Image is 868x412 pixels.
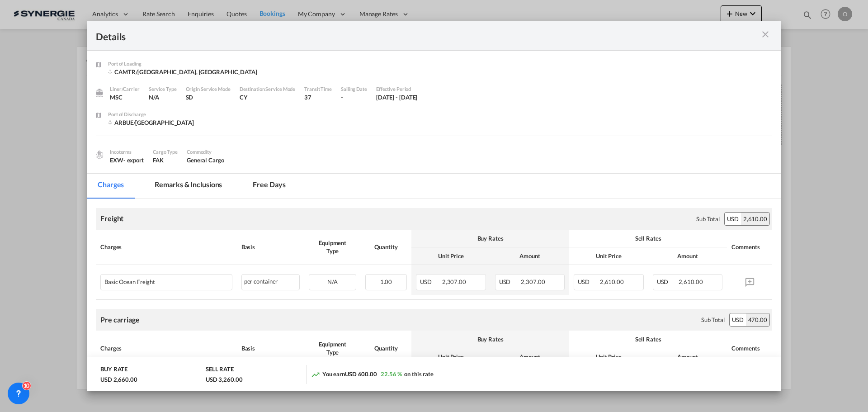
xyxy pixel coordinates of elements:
[725,213,741,225] div: USD
[9,9,207,19] body: Editor, editor2
[365,344,407,352] div: Quantity
[108,60,257,68] div: Port of Loading
[648,348,727,366] th: Amount
[311,370,320,379] md-icon: icon-trending-up
[87,174,135,199] md-tab-item: Charges
[87,174,305,199] md-pagination-wrapper: Use the left and right arrow keys to navigate between tabs
[304,85,332,93] div: Transit Time
[416,234,565,242] div: Buy Rates
[341,93,367,101] div: -
[108,110,194,118] div: Port of Discharge
[341,85,367,93] div: Sailing Date
[240,85,296,93] div: Destination Service Mode
[100,375,137,384] div: USD 2,660.00
[416,335,565,343] div: Buy Rates
[186,93,231,101] div: SD
[727,230,772,265] th: Comments
[574,234,722,242] div: Sell Rates
[569,348,648,366] th: Unit Price
[241,344,300,352] div: Basis
[206,365,234,375] div: SELL RATE
[574,335,722,343] div: Sell Rates
[411,247,491,265] th: Unit Price
[304,93,332,101] div: 37
[578,278,599,285] span: USD
[100,344,232,352] div: Charges
[309,239,356,255] div: Equipment Type
[657,278,678,285] span: USD
[100,365,127,375] div: BUY RATE
[96,30,704,41] div: Details
[108,68,257,76] div: CAMTR/Montreal, QC
[94,150,104,160] img: cargo.png
[420,278,441,285] span: USD
[376,85,418,93] div: Effective Period
[760,29,771,40] md-icon: icon-close m-3 fg-AAA8AD cursor
[186,85,231,93] div: Origin Service Mode
[741,213,769,225] div: 2,610.00
[727,331,772,366] th: Comments
[104,275,197,285] div: Basic Ocean Freight
[327,278,338,285] span: N/A
[746,313,769,326] div: 470.00
[153,156,178,164] div: FAK
[153,148,178,156] div: Cargo Type
[241,243,300,251] div: Basis
[381,370,402,378] span: 22.56 %
[696,215,720,223] div: Sub Total
[149,94,159,101] span: N/A
[123,156,144,164] div: - export
[569,247,648,265] th: Unit Price
[100,243,232,251] div: Charges
[411,348,491,366] th: Unit Price
[442,278,466,285] span: 2,307.00
[600,278,624,285] span: 2,610.00
[521,278,545,285] span: 2,307.00
[491,247,570,265] th: Amount
[110,148,144,156] div: Incoterms
[499,278,520,285] span: USD
[110,85,140,93] div: Liner/Carrier
[365,243,407,251] div: Quantity
[206,375,243,384] div: USD 3,260.00
[309,340,356,356] div: Equipment Type
[110,93,140,101] div: MSC
[149,85,177,93] div: Service Type
[241,274,300,290] div: per container
[345,370,377,378] span: USD 600.00
[108,118,194,127] div: ARBUE/Buenos Aires
[240,93,296,101] div: CY
[144,174,233,199] md-tab-item: Remarks & Inclusions
[100,315,140,325] div: Pre carriage
[87,21,781,392] md-dialog: Port of Loading ...
[679,278,703,285] span: 2,610.00
[7,365,38,398] iframe: Chat
[648,247,727,265] th: Amount
[491,348,570,366] th: Amount
[376,93,418,101] div: 15 Sep 2025 - 30 Sep 2025
[311,370,434,379] div: You earn on this rate
[701,316,725,324] div: Sub Total
[187,156,224,164] span: General Cargo
[187,148,224,156] div: Commodity
[380,278,392,285] span: 1.00
[110,156,144,164] div: EXW
[100,213,123,223] div: Freight
[242,174,296,199] md-tab-item: Free days
[730,313,746,326] div: USD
